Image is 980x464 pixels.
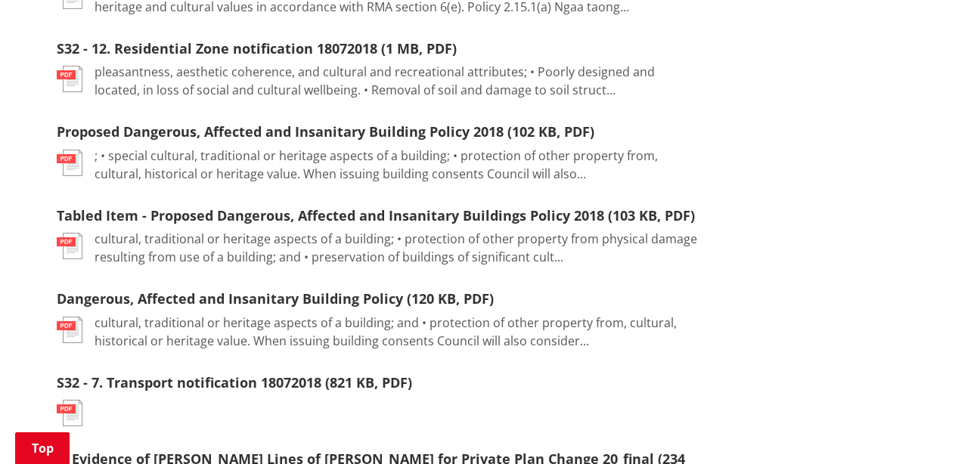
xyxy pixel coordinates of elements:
a: Dangerous, Affected and Insanitary Building Policy (120 KB, PDF) [57,289,494,308]
p: cultural, traditional or heritage aspects of a building; • protection of other property from phys... [95,230,701,266]
img: document-pdf.svg [57,400,82,426]
a: S32 - 7. Transport notification 18072018 (821 KB, PDF) [57,373,412,391]
iframe: Messenger Launcher [910,401,965,455]
a: Top [15,432,70,464]
a: Proposed Dangerous, Affected and Insanitary Building Policy 2018 (102 KB, PDF) [57,122,594,141]
img: document-pdf.svg [57,66,82,92]
img: document-pdf.svg [57,150,82,176]
p: cultural, traditional or heritage aspects of a building; and • protection of other property from,... [95,314,701,350]
p: pleasantness, aesthetic coherence, and cultural and recreational attributes; • Poorly designed an... [95,63,701,99]
p: ; • special cultural, traditional or heritage aspects of a building; • protection of other proper... [95,147,701,183]
a: S32 - 12. Residential Zone notification 18072018 (1 MB, PDF) [57,39,457,57]
img: document-pdf.svg [57,233,82,259]
img: document-pdf.svg [57,317,82,343]
a: Tabled Item - Proposed Dangerous, Affected and Insanitary Buildings Policy 2018 (103 KB, PDF) [57,206,695,224]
